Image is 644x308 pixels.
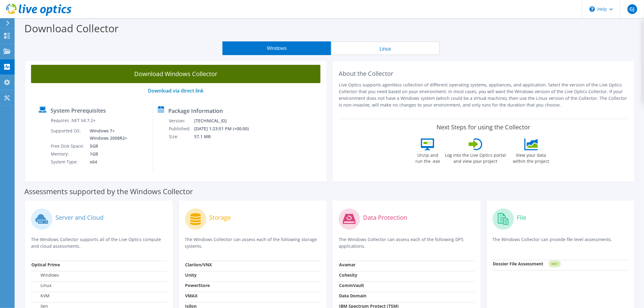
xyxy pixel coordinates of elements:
label: Requires .NET V4.7.2+ [51,117,96,124]
label: Storage [209,215,231,221]
label: Windows [31,272,59,278]
label: Server and Cloud [55,215,103,221]
p: The Windows Collector can assess each of the following DPS applications. [339,236,474,250]
td: x64 [85,158,128,166]
strong: VMAX [185,293,198,299]
label: File [517,215,527,221]
label: System Prerequisites [51,107,106,114]
td: 5GB [85,142,128,150]
strong: Unity [185,272,197,278]
label: Package Information [168,108,223,114]
label: Log into the Live Optics portal and view your project [445,150,506,164]
p: The Windows Collector can provide file level assessments. [493,236,628,249]
strong: Data Domain [339,293,366,299]
td: Size: [169,133,194,141]
a: Download Windows Collector [31,65,320,83]
label: Unzip and run the .exe [414,150,442,164]
td: Memory: [51,150,85,158]
p: The Windows Collector supports all of the Live Optics compute and cloud assessments. [31,236,167,250]
label: Download Collector [24,21,119,35]
strong: Optical Prime [31,262,60,268]
label: Linux [31,282,51,289]
td: 1GB [85,150,128,158]
label: View your data within the project [509,150,553,164]
td: Published: [169,125,194,133]
tspan: NEW! [551,262,558,266]
td: Supported OS: [51,127,85,142]
td: Windows 7+ Windows 2008R2+ [85,127,128,142]
strong: PowerStore [185,282,210,288]
label: Assessments supported by the Windows Collector [24,188,193,194]
a: Download via direct link [148,87,204,94]
td: [DATE] 1:23:51 PM (+00:00) [194,125,257,133]
td: 57.1 MB [194,133,257,141]
td: [TECHNICAL_ID] [194,117,257,125]
strong: Clariion/VNX [185,262,212,268]
h2: About the Collector [339,70,628,77]
strong: Dossier File Assessment [493,261,544,267]
label: Data Protection [363,215,407,221]
label: KVM [31,293,50,299]
button: Linux [331,41,440,55]
p: The Windows Collector can assess each of the following storage systems. [185,236,321,250]
p: Live Optics supports agentless collection of different operating systems, appliances, and applica... [339,82,628,108]
td: Free Disk Space: [51,142,85,150]
svg: \n [590,6,595,12]
label: Next Steps for using the Collector [436,124,530,131]
button: Windows [222,41,331,55]
strong: Cohesity [339,272,357,278]
td: System Type: [51,158,85,166]
td: Version: [169,117,194,125]
strong: Avamar [339,262,355,268]
span: GJ [628,4,637,14]
strong: CommVault [339,282,364,288]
